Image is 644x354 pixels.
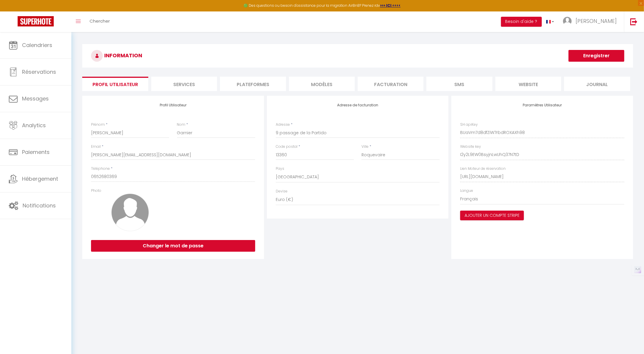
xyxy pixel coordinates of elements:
[289,77,355,91] li: MODÈLES
[90,18,110,24] span: Chercher
[564,77,630,91] li: Journal
[22,68,56,76] span: Réservations
[91,188,101,194] label: Photo
[91,103,255,107] h4: Profil Utilisateur
[22,148,50,156] span: Paiements
[220,77,286,91] li: Plateformes
[460,211,524,221] button: Ajouter un compte Stripe
[91,144,101,150] label: Email
[358,77,423,91] li: Facturation
[460,122,478,127] label: SH apiKey
[91,240,255,252] button: Changer le mot de passe
[82,44,633,68] h3: INFORMATION
[22,95,49,102] span: Messages
[426,77,492,91] li: SMS
[22,41,52,49] span: Calendriers
[576,17,617,25] span: [PERSON_NAME]
[460,188,473,194] label: Langue
[460,103,624,107] h4: Paramètres Utilisateur
[91,122,105,127] label: Prénom
[380,3,401,8] a: >>> ICI <<<<
[559,11,624,32] a: ... [PERSON_NAME]
[276,166,284,172] label: Pays
[276,189,287,194] label: Devise
[569,50,624,62] button: Enregistrer
[276,103,440,107] h4: Adresse de facturation
[18,16,54,26] img: Super Booking
[361,144,369,150] label: Ville
[460,144,481,150] label: Website key
[22,175,58,182] span: Hébergement
[23,202,56,209] span: Notifications
[22,122,46,129] span: Analytics
[495,77,561,91] li: website
[276,144,297,150] label: Code postal
[630,18,638,25] img: logout
[82,77,148,91] li: Profil Utilisateur
[460,166,506,172] label: Lien Moteur de réservation
[151,77,217,91] li: Services
[85,11,114,32] a: Chercher
[111,194,149,231] img: avatar.png
[563,17,572,26] img: ...
[91,166,110,172] label: Téléphone
[276,122,290,127] label: Adresse
[177,122,186,127] label: Nom
[501,17,542,27] button: Besoin d'aide ?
